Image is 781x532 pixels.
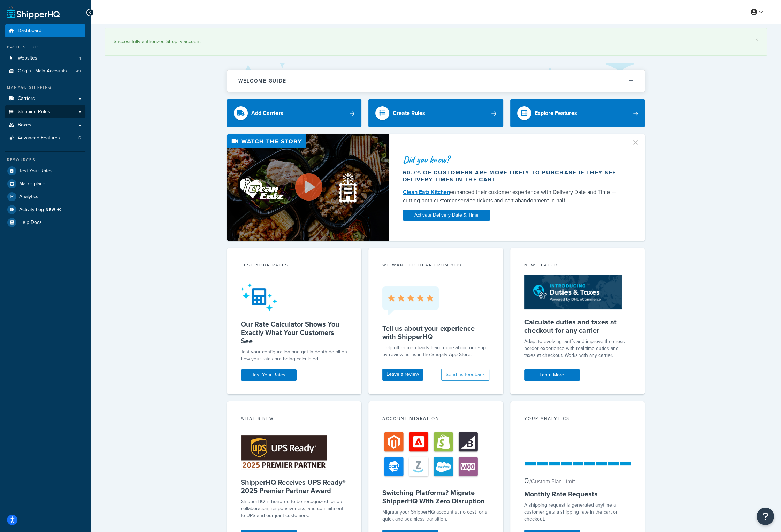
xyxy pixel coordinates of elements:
div: New Feature [524,262,631,270]
a: Explore Features [510,99,645,127]
div: Account Migration [382,415,489,423]
button: Send us feedback [441,369,489,381]
div: Migrate your ShipperHQ account at no cost for a quick and seamless transition. [382,509,489,523]
a: Leave a review [382,369,423,381]
div: Your Analytics [524,415,631,423]
div: Did you know? [403,155,623,164]
h5: Switching Platforms? Migrate ShipperHQ With Zero Disruption [382,488,489,505]
span: 1 [79,55,81,61]
div: Explore Features [535,108,577,118]
p: we want to hear from you [382,262,489,268]
li: Websites [5,52,85,65]
a: Test Your Rates [5,165,85,177]
a: Boxes [5,119,85,132]
a: Analytics [5,190,85,203]
a: Test Your Rates [241,369,297,381]
a: Create Rules [368,99,503,127]
span: Help Docs [19,220,42,226]
p: Help other merchants learn more about our app by reviewing us in the Shopify App Store. [382,344,489,358]
div: Basic Setup [5,44,85,50]
div: Manage Shipping [5,85,85,91]
a: Origin - Main Accounts49 [5,65,85,78]
a: Advanced Features6 [5,132,85,144]
li: Advanced Features [5,132,85,144]
div: What's New [241,415,348,423]
button: Welcome Guide [227,70,645,92]
span: Carriers [18,96,35,102]
a: Carriers [5,92,85,105]
span: 49 [76,68,81,74]
button: Open Resource Center [757,508,774,525]
p: ShipperHQ is honored to be recognized for our collaboration, responsiveness, and commitment to UP... [241,498,348,519]
div: Successfully authorized Shopify account [114,37,758,47]
span: Test Your Rates [19,168,53,174]
span: Advanced Features [18,135,60,141]
span: NEW [46,207,64,212]
div: A shipping request is generated anytime a customer gets a shipping rate in the cart or checkout. [524,502,631,523]
a: Shipping Rules [5,105,85,118]
h5: Tell us about your experience with ShipperHQ [382,324,489,341]
a: Add Carriers [227,99,362,127]
li: Origin - Main Accounts [5,65,85,78]
a: Activate Delivery Date & Time [403,210,490,221]
a: Marketplace [5,178,85,190]
h5: Calculate duties and taxes at checkout for any carrier [524,318,631,335]
span: Shipping Rules [18,109,50,115]
a: Help Docs [5,216,85,229]
span: 6 [78,135,81,141]
h5: Monthly Rate Requests [524,490,631,498]
div: enhanced their customer experience with Delivery Date and Time — cutting both customer service ti... [403,188,623,205]
h5: ShipperHQ Receives UPS Ready® 2025 Premier Partner Award [241,478,348,495]
span: Websites [18,55,37,61]
span: Activity Log [19,205,64,214]
div: Test your rates [241,262,348,270]
div: Create Rules [393,108,425,118]
a: Learn More [524,369,580,381]
h5: Our Rate Calculator Shows You Exactly What Your Customers See [241,320,348,345]
div: Test your configuration and get in-depth detail on how your rates are being calculated. [241,349,348,362]
small: / Custom Plan Limit [529,477,575,485]
span: Boxes [18,122,31,128]
a: Dashboard [5,24,85,37]
div: 60.7% of customers are more likely to purchase if they see delivery times in the cart [403,169,623,183]
span: Origin - Main Accounts [18,68,67,74]
h2: Welcome Guide [238,78,286,84]
a: Clean Eatz Kitchen [403,188,450,196]
a: Websites1 [5,52,85,65]
a: Activity LogNEW [5,203,85,216]
a: × [755,37,758,42]
div: Resources [5,157,85,163]
li: [object Object] [5,203,85,216]
div: Add Carriers [251,108,283,118]
span: Analytics [19,194,38,200]
img: Video thumbnail [227,134,389,241]
span: 0 [524,475,529,486]
p: Adapt to evolving tariffs and improve the cross-border experience with real-time duties and taxes... [524,338,631,359]
span: Dashboard [18,28,41,34]
span: Marketplace [19,181,45,187]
